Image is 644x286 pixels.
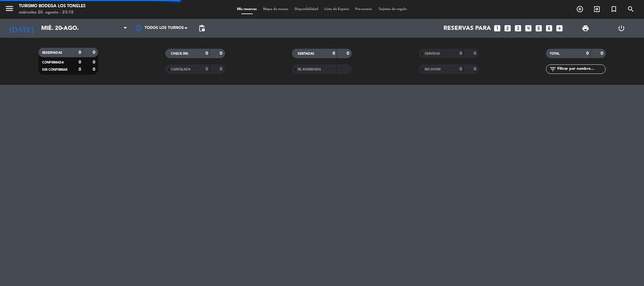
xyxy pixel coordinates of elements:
[93,60,96,64] strong: 0
[504,24,512,32] i: looks_two
[627,5,635,13] i: search
[79,60,81,64] strong: 0
[618,25,625,32] i: power_settings_new
[610,5,618,13] i: turned_in_not
[291,8,321,11] span: Disponibilidad
[42,51,62,54] span: RESERVADAS
[93,67,96,72] strong: 0
[535,24,543,32] i: looks_5
[550,52,559,55] span: TOTAL
[524,24,532,32] i: looks_4
[443,25,491,32] span: Reservas para
[260,8,291,11] span: Mapa de mesas
[234,8,260,11] span: Mis reservas
[601,51,604,56] strong: 0
[220,67,223,71] strong: 0
[42,61,64,64] span: CONFIRMADA
[425,68,441,71] span: NO SHOW
[198,25,206,32] span: pending_actions
[333,51,335,56] strong: 0
[555,24,564,32] i: add_box
[557,66,605,73] input: Filtrar por nombre...
[171,52,188,55] span: CHECK INS
[347,51,350,56] strong: 0
[206,67,208,71] strong: 0
[460,67,462,71] strong: 0
[493,24,501,32] i: looks_one
[576,5,584,13] i: add_circle_outline
[582,25,589,32] span: print
[425,52,440,55] span: SERVIDAS
[474,51,477,56] strong: 0
[460,51,462,56] strong: 0
[375,8,410,11] span: Tarjetas de regalo
[549,65,557,73] i: filter_list
[586,51,589,56] strong: 0
[298,68,321,71] span: RE AGENDADA
[352,8,375,11] span: Pre-acceso
[321,8,352,11] span: Lista de Espera
[545,24,553,32] i: looks_6
[19,3,85,9] div: Turismo Bodega Los Toneles
[298,52,314,55] span: SENTADAS
[79,50,81,55] strong: 0
[514,24,522,32] i: looks_3
[593,5,601,13] i: exit_to_app
[79,67,81,72] strong: 0
[93,50,96,55] strong: 0
[171,68,190,71] span: CANCELADA
[19,9,85,16] div: miércoles 20. agosto - 23:18
[5,21,38,35] i: [DATE]
[58,25,66,32] i: arrow_drop_down
[5,4,14,15] button: menu
[603,19,639,38] div: LOG OUT
[220,51,223,56] strong: 0
[474,67,477,71] strong: 0
[42,68,67,71] span: SIN CONFIRMAR
[206,51,208,56] strong: 0
[5,4,14,13] i: menu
